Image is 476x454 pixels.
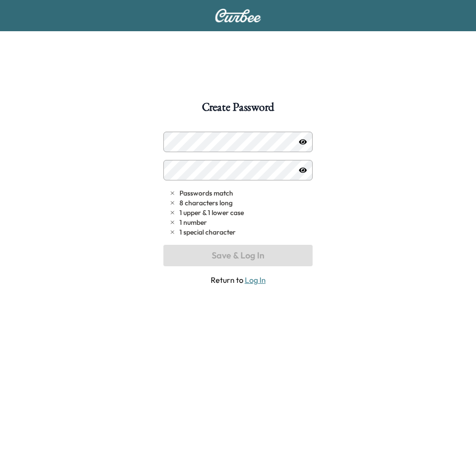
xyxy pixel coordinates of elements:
a: Log In [245,275,266,285]
span: Passwords match [179,188,233,198]
span: 1 upper & 1 lower case [179,208,244,217]
h1: Create Password [202,101,274,118]
img: Curbee Logo [215,9,261,22]
span: 8 characters long [179,198,233,208]
span: 1 special character [179,227,236,237]
span: Return to [163,274,313,286]
span: 1 number [179,217,207,227]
